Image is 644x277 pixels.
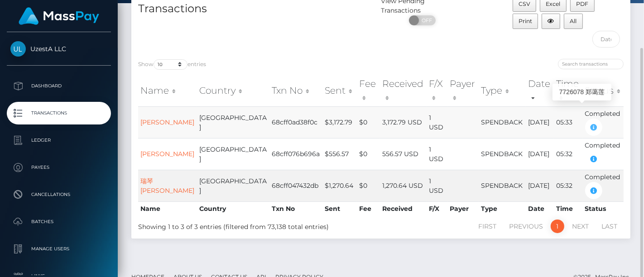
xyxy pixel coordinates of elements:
td: 05:32 [554,138,582,170]
td: 556.57 USD [380,138,427,170]
td: $0 [357,106,380,138]
th: Sent [322,201,357,216]
span: PDF [576,0,588,7]
div: Showing 1 to 3 of 3 entries (filtered from 73,138 total entries) [138,219,332,232]
td: 1 USD [427,106,447,138]
td: $0 [357,138,380,170]
span: Print [519,18,532,24]
th: Received: activate to sort column ascending [380,75,427,107]
span: UzestA LLC [7,45,111,53]
a: Batches [7,210,111,233]
th: Status [583,201,624,216]
a: 1 [551,220,564,233]
th: Sent: activate to sort column ascending [322,75,357,107]
img: MassPay Logo [19,7,99,25]
th: Txn No: activate to sort column ascending [269,75,322,107]
button: Column visibility [542,14,560,29]
th: Name [138,201,197,216]
span: CSV [519,0,530,7]
a: Payees [7,156,111,179]
th: Name: activate to sort column ascending [138,75,197,107]
td: $1,270.64 [322,170,357,201]
th: F/X [427,201,447,216]
th: Date: activate to sort column ascending [526,75,554,107]
select: Showentries [154,59,187,70]
td: 1,270.64 USD [380,170,427,201]
td: [DATE] [526,106,554,138]
th: Date [526,201,554,216]
td: 1 USD [427,170,447,201]
td: 05:33 [554,106,582,138]
span: All [570,18,577,24]
span: Excel [546,0,561,7]
td: $556.57 [322,138,357,170]
th: Type [479,201,526,216]
td: [DATE] [526,138,554,170]
td: [GEOGRAPHIC_DATA] [197,170,269,201]
td: 05:32 [554,170,582,201]
td: SPENDBACK [479,138,526,170]
p: Cancellations [10,188,107,201]
td: Completed [583,138,624,170]
div: 7726078 郑蔼莲 [553,84,611,100]
p: Batches [10,215,107,229]
img: UzestA LLC [10,41,26,57]
td: 68cff047432db [269,170,322,201]
a: [PERSON_NAME] [140,150,194,158]
th: Time: activate to sort column ascending [554,75,582,107]
td: Completed [583,106,624,138]
td: Completed [583,170,624,201]
a: Ledger [7,129,111,152]
p: Transactions [10,106,107,120]
th: Fee: activate to sort column ascending [357,75,380,107]
th: Time [554,201,582,216]
th: Txn No [269,201,322,216]
th: F/X: activate to sort column ascending [427,75,447,107]
td: [DATE] [526,170,554,201]
p: Ledger [10,134,107,147]
th: Payer: activate to sort column ascending [447,75,479,107]
a: 瑞琴 [PERSON_NAME] [140,177,194,195]
td: SPENDBACK [479,106,526,138]
input: Date filter [592,31,620,48]
th: Country: activate to sort column ascending [197,75,269,107]
th: Country [197,201,269,216]
span: OFF [414,15,437,25]
p: Manage Users [10,242,107,256]
a: Cancellations [7,183,111,206]
button: Print [513,14,538,29]
td: 68cff076b696a [269,138,322,170]
td: 1 USD [427,138,447,170]
td: [GEOGRAPHIC_DATA] [197,106,269,138]
button: All [564,14,583,29]
a: [PERSON_NAME] [140,118,194,126]
td: $3,172.79 [322,106,357,138]
td: 68cff0ad38f0c [269,106,322,138]
p: Payees [10,161,107,174]
label: Show entries [138,59,206,70]
td: SPENDBACK [479,170,526,201]
th: Payer [447,201,479,216]
a: Dashboard [7,75,111,97]
p: Dashboard [10,79,107,93]
a: Transactions [7,102,111,124]
td: [GEOGRAPHIC_DATA] [197,138,269,170]
td: 3,172.79 USD [380,106,427,138]
td: $0 [357,170,380,201]
th: Fee [357,201,380,216]
input: Search transactions [558,59,624,69]
h4: Transactions [138,1,374,17]
th: Received [380,201,427,216]
a: Manage Users [7,238,111,260]
th: Type: activate to sort column ascending [479,75,526,107]
th: Status: activate to sort column ascending [583,75,624,107]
